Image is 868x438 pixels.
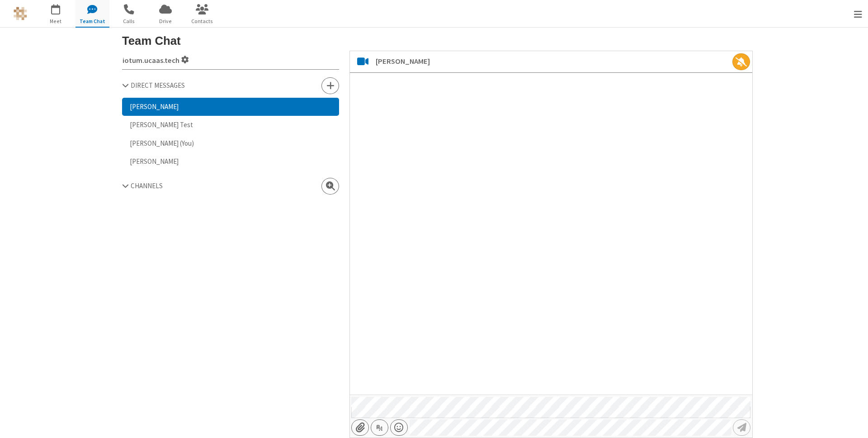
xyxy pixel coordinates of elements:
button: [PERSON_NAME] [122,152,339,171]
button: [PERSON_NAME] Test [122,116,339,134]
button: Open menu [390,419,408,436]
button: [PERSON_NAME] [122,98,339,116]
span: Drive [149,17,183,25]
span: Meet [39,17,73,25]
span: Direct Messages [131,81,185,90]
span: Contacts [185,17,219,25]
h3: Team Chat [122,34,753,47]
span: iotum.​ucaas.​tech [123,57,179,65]
button: Show formatting [371,419,388,436]
button: Start a meeting [352,51,374,72]
span: Team Chat [75,17,109,25]
span: Channels [131,181,163,190]
span: Calls [112,17,146,25]
img: iotum.​ucaas.​tech [14,7,27,20]
span: [PERSON_NAME] [376,56,430,67]
button: We recommend enabling notifications so that you'll know when important activity happens. [732,53,750,70]
button: [PERSON_NAME] (You) [122,134,339,153]
button: Settings [119,51,193,69]
button: Send message [733,419,750,436]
